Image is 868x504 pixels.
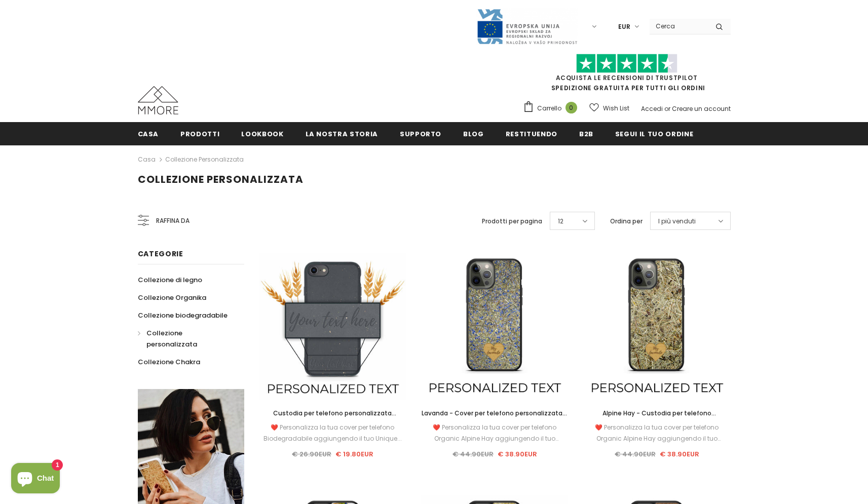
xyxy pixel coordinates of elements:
[138,86,178,114] img: Casi MMORE
[156,215,190,226] span: Raffina da
[138,353,200,371] a: Collezione Chakra
[400,122,441,145] a: supporto
[523,58,731,92] span: SPEDIZIONE GRATUITA PER TUTTI GLI ORDINI
[138,153,156,166] a: Casa
[8,463,63,496] inbox-online-store-chat: Shopify online store chat
[335,449,373,459] span: € 19.80EUR
[138,275,202,285] span: Collezione di legno
[138,249,183,259] span: Categorie
[138,293,206,302] span: Collezione Organika
[138,289,206,306] a: Collezione Organika
[583,422,730,444] div: ❤️ Personalizza la tua cover per telefono Organic Alpine Hay aggiungendo il tuo Unique...
[523,101,582,116] a: Carrello 0
[672,104,731,113] a: Creare un account
[452,449,494,459] span: € 44.90EUR
[641,104,663,113] a: Accedi
[273,409,396,429] span: Custodia per telefono personalizzata biodegradabile - nera
[422,409,568,429] span: Lavanda - Cover per telefono personalizzata - Regalo personalizzato
[180,129,219,139] span: Prodotti
[660,449,699,459] span: € 38.90EUR
[556,73,698,82] a: Acquista le recensioni di TrustPilot
[610,216,643,226] label: Ordina per
[615,449,656,459] span: € 44.90EUR
[138,129,159,139] span: Casa
[498,449,537,459] span: € 38.90EUR
[306,129,378,139] span: La nostra storia
[180,122,219,145] a: Prodotti
[595,409,719,429] span: Alpine Hay - Custodia per telefono personalizzata - Regalo personalizzato
[241,129,283,139] span: Lookbook
[400,129,441,139] span: supporto
[615,129,693,139] span: Segui il tuo ordine
[583,408,730,419] a: Alpine Hay - Custodia per telefono personalizzata - Regalo personalizzato
[589,99,629,117] a: Wish List
[463,122,484,145] a: Blog
[579,122,593,145] a: B2B
[618,22,630,32] span: EUR
[558,216,563,226] span: 12
[138,122,159,145] a: Casa
[146,328,197,349] span: Collezione personalizzata
[579,129,593,139] span: B2B
[506,122,557,145] a: Restituendo
[165,155,244,164] a: Collezione personalizzata
[615,122,693,145] a: Segui il tuo ordine
[537,103,561,113] span: Carrello
[259,422,406,444] div: ❤️ Personalizza la tua cover per telefono Biodegradabile aggiungendo il tuo Unique...
[565,102,577,113] span: 0
[476,8,578,45] img: Javni Razpis
[138,172,304,186] span: Collezione personalizzata
[421,422,568,444] div: ❤️ Personalizza la tua cover per telefono Organic Alpine Hay aggiungendo il tuo Unique...
[138,324,233,353] a: Collezione personalizzata
[650,19,708,33] input: Search Site
[506,129,557,139] span: Restituendo
[603,103,629,113] span: Wish List
[476,22,578,30] a: Javni Razpis
[138,306,228,324] a: Collezione biodegradabile
[138,311,228,320] span: Collezione biodegradabile
[463,129,484,139] span: Blog
[306,122,378,145] a: La nostra storia
[259,408,406,419] a: Custodia per telefono personalizzata biodegradabile - nera
[241,122,283,145] a: Lookbook
[421,408,568,419] a: Lavanda - Cover per telefono personalizzata - Regalo personalizzato
[138,271,202,289] a: Collezione di legno
[138,357,200,367] span: Collezione Chakra
[576,54,677,73] img: Fidati di Pilot Stars
[292,449,331,459] span: € 26.90EUR
[482,216,542,226] label: Prodotti per pagina
[664,104,670,113] span: or
[658,216,696,226] span: I più venduti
